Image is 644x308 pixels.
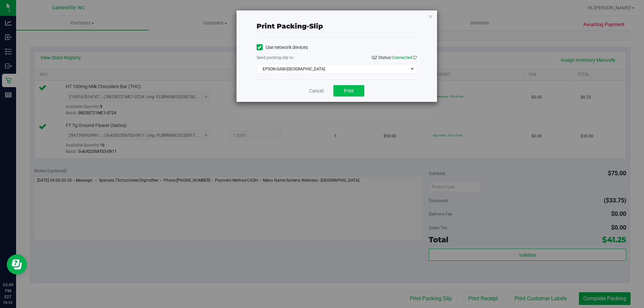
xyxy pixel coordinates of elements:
[333,85,364,97] button: Print
[392,55,412,60] span: Connected
[257,44,308,51] label: Use network devices
[257,55,294,61] label: Send packing-slip to:
[257,22,323,30] span: Print packing-slip
[7,254,27,274] iframe: Resource center
[257,64,408,74] span: EPSON-GABI-[GEOGRAPHIC_DATA]
[372,55,417,60] span: QZ Status:
[344,88,354,94] span: Print
[408,64,416,74] span: select
[309,87,323,95] a: Cancel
